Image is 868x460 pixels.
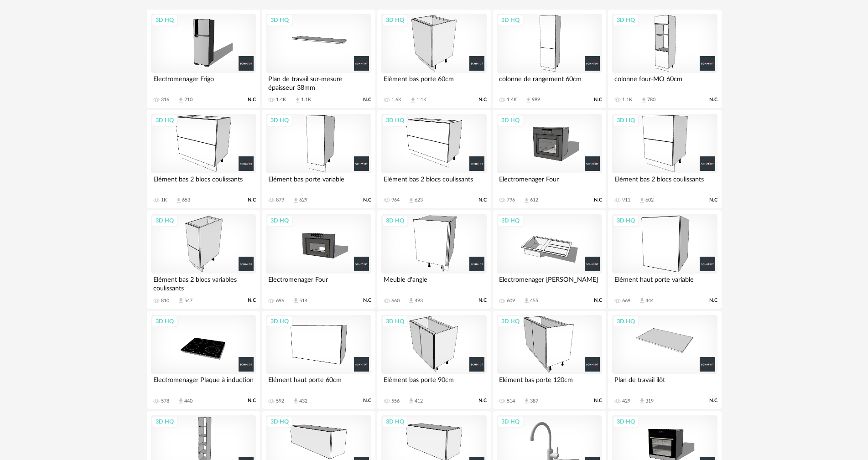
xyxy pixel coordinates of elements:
[391,398,400,404] div: 556
[497,315,524,327] div: 3D HQ
[381,374,486,392] div: Elément bas porte 90cm
[363,97,371,103] span: N.C
[415,298,423,304] div: 493
[262,110,375,208] a: 3D HQ Elément bas porte variable 879 Download icon 629 N.C
[276,97,286,103] div: 1.4K
[377,10,490,108] a: 3D HQ Elément bas porte 60cm 1.6K Download icon 1.1K N.C
[292,398,299,404] span: Download icon
[266,173,371,191] div: Elément bas porte variable
[184,298,192,304] div: 547
[523,197,530,204] span: Download icon
[709,97,717,103] span: N.C
[478,97,487,103] span: N.C
[709,297,717,304] span: N.C
[497,374,602,392] div: Elément bas porte 120cm
[530,298,538,304] div: 455
[266,215,293,227] div: 3D HQ
[612,73,717,91] div: colonne four-MO 60cm
[622,398,630,404] div: 429
[530,197,538,203] div: 612
[377,210,490,309] a: 3D HQ Meuble d'angle 660 Download icon 493 N.C
[382,315,408,327] div: 3D HQ
[262,311,375,409] a: 3D HQ Elément haut porte 60cm 592 Download icon 432 N.C
[177,398,184,404] span: Download icon
[299,298,307,304] div: 514
[532,97,540,103] div: 989
[382,215,408,227] div: 3D HQ
[299,197,307,203] div: 629
[151,374,256,392] div: Electromenager Plaque à induction
[182,197,190,203] div: 653
[608,210,721,309] a: 3D HQ Elément haut porte variable 669 Download icon 444 N.C
[381,173,486,191] div: Elément bas 2 blocs coulissants
[266,14,293,26] div: 3D HQ
[622,298,630,304] div: 669
[639,297,645,304] span: Download icon
[408,398,415,404] span: Download icon
[381,274,486,292] div: Meuble d'angle
[410,97,416,103] span: Download icon
[151,114,178,126] div: 3D HQ
[647,97,655,103] div: 780
[645,298,654,304] div: 444
[276,197,284,203] div: 879
[640,97,647,103] span: Download icon
[363,297,371,304] span: N.C
[363,197,371,203] span: N.C
[530,398,538,404] div: 387
[507,197,515,203] div: 796
[523,398,530,404] span: Download icon
[622,97,632,103] div: 1.1K
[151,416,178,428] div: 3D HQ
[266,374,371,392] div: Elément haut porte 60cm
[292,297,299,304] span: Download icon
[175,197,182,204] span: Download icon
[161,398,169,404] div: 578
[594,197,602,203] span: N.C
[151,215,178,227] div: 3D HQ
[415,398,423,404] div: 412
[161,298,169,304] div: 810
[161,97,169,103] div: 316
[493,10,606,108] a: 3D HQ colonne de rangement 60cm 1.4K Download icon 989 N.C
[612,274,717,292] div: Elément haut porte variable
[612,173,717,191] div: Elément bas 2 blocs coulissants
[415,197,423,203] div: 623
[151,73,256,91] div: Electromenager Frigo
[613,114,639,126] div: 3D HQ
[612,374,717,392] div: Plan de travail ilôt
[248,197,256,203] span: N.C
[147,10,260,108] a: 3D HQ Electromenager Frigo 316 Download icon 210 N.C
[507,298,515,304] div: 609
[478,297,487,304] span: N.C
[507,97,517,103] div: 1.4K
[608,110,721,208] a: 3D HQ Elément bas 2 blocs coulissants 911 Download icon 602 N.C
[377,311,490,409] a: 3D HQ Elément bas porte 90cm 556 Download icon 412 N.C
[391,298,400,304] div: 660
[525,97,532,103] span: Download icon
[639,197,645,204] span: Download icon
[377,110,490,208] a: 3D HQ Elément bas 2 blocs coulissants 964 Download icon 623 N.C
[147,210,260,309] a: 3D HQ Elément bas 2 blocs variables coulissants 810 Download icon 547 N.C
[497,215,524,227] div: 3D HQ
[266,73,371,91] div: Plan de travail sur-mesure épaisseur 38mm
[266,315,293,327] div: 3D HQ
[594,398,602,404] span: N.C
[294,97,301,103] span: Download icon
[613,315,639,327] div: 3D HQ
[248,97,256,103] span: N.C
[622,197,630,203] div: 911
[147,311,260,409] a: 3D HQ Electromenager Plaque à induction 578 Download icon 440 N.C
[151,315,178,327] div: 3D HQ
[266,114,293,126] div: 3D HQ
[493,110,606,208] a: 3D HQ Electromenager Four 796 Download icon 612 N.C
[497,274,602,292] div: Electromenager [PERSON_NAME]
[391,97,401,103] div: 1.6K
[416,97,426,103] div: 1.1K
[292,197,299,204] span: Download icon
[382,114,408,126] div: 3D HQ
[184,97,192,103] div: 210
[608,311,721,409] a: 3D HQ Plan de travail ilôt 429 Download icon 319 N.C
[645,197,654,203] div: 602
[147,110,260,208] a: 3D HQ Elément bas 2 blocs coulissants 1K Download icon 653 N.C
